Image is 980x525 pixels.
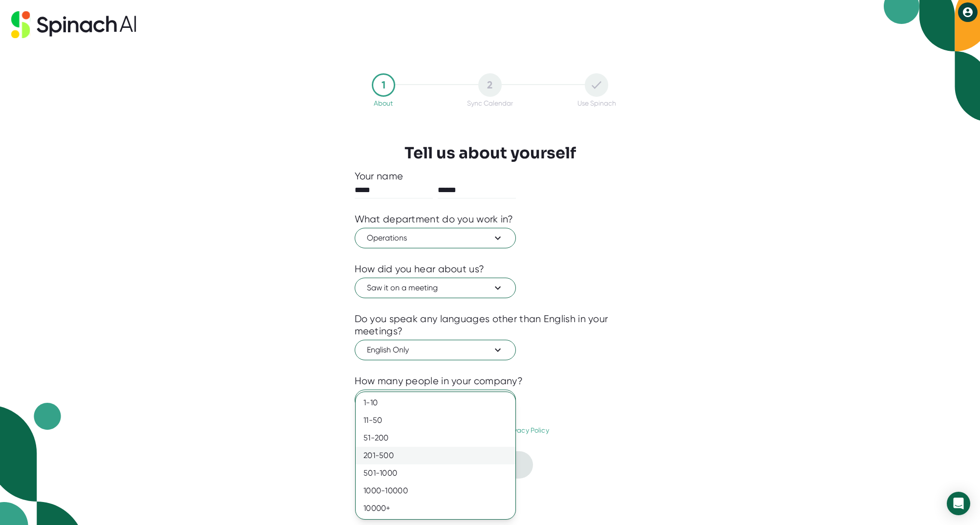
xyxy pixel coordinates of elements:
div: 1000-10000 [356,482,515,500]
div: 51-200 [356,429,515,447]
div: 1-10 [356,394,515,412]
div: 201-500 [356,447,515,464]
div: 10000+ [356,500,515,517]
div: Open Intercom Messenger [947,492,970,515]
div: 501-1000 [356,464,515,482]
div: 11-50 [356,412,515,429]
